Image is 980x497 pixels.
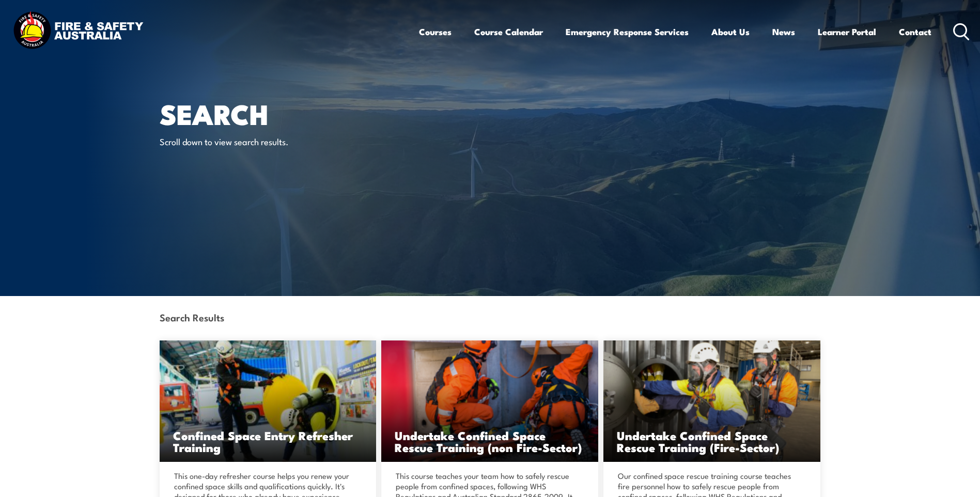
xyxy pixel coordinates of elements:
h3: Undertake Confined Space Rescue Training (non Fire-Sector) [395,429,585,453]
a: Emergency Response Services [566,18,689,45]
a: Courses [419,18,452,45]
img: Confined Space Entry Training [160,340,377,462]
strong: Search Results [160,310,224,324]
p: Scroll down to view search results. [160,135,348,147]
img: Undertake Confined Space Rescue Training (non Fire-Sector) (2) [381,340,598,462]
a: About Us [711,18,750,45]
a: Undertake Confined Space Rescue Training (Fire-Sector) [603,340,820,462]
img: Undertake Confined Space Rescue (Fire-Sector) TRAINING [603,340,820,462]
h1: Search [160,101,415,126]
a: Confined Space Entry Refresher Training [160,340,377,462]
a: News [772,18,795,45]
a: Contact [899,18,931,45]
h3: Confined Space Entry Refresher Training [173,429,363,453]
h3: Undertake Confined Space Rescue Training (Fire-Sector) [617,429,807,453]
a: Course Calendar [474,18,543,45]
a: Learner Portal [818,18,876,45]
a: Undertake Confined Space Rescue Training (non Fire-Sector) [381,340,598,462]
